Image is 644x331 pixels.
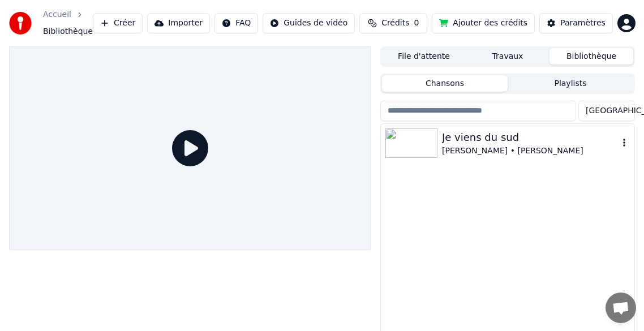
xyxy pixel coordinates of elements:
[382,75,508,92] button: Chansons
[43,26,93,37] span: Bibliothèque
[432,13,535,33] button: Ajouter des crédits
[549,48,633,65] button: Bibliothèque
[606,293,636,323] div: Ouvrir le chat
[9,12,32,35] img: youka
[560,18,606,29] div: Paramètres
[359,13,427,33] button: Crédits0
[508,75,633,92] button: Playlists
[147,13,210,33] button: Importer
[43,9,71,20] a: Accueil
[442,145,619,157] div: [PERSON_NAME] • [PERSON_NAME]
[442,130,619,145] div: Je viens du sud
[466,48,549,65] button: Travaux
[43,9,93,37] nav: breadcrumb
[93,13,143,33] button: Créer
[214,13,258,33] button: FAQ
[414,18,419,29] span: 0
[382,48,466,65] button: File d'attente
[263,13,355,33] button: Guides de vidéo
[381,18,409,29] span: Crédits
[539,13,613,33] button: Paramètres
